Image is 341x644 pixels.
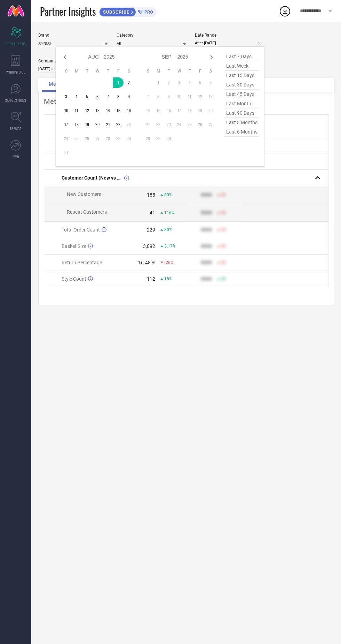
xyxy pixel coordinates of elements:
[205,68,216,74] th: Saturday
[40,4,96,18] span: Partner Insights
[61,91,71,102] td: Sun Aug 03 2025
[71,133,82,144] td: Mon Aug 25 2025
[224,118,259,127] span: last 3 months
[67,191,101,197] span: New Customers
[195,91,205,102] td: Fri Sep 12 2025
[207,53,216,61] div: Next month
[164,276,172,281] span: 18%
[195,119,205,130] td: Fri Sep 26 2025
[174,91,184,102] td: Wed Sep 10 2025
[153,119,164,130] td: Mon Sep 22 2025
[143,105,153,116] td: Sun Sep 14 2025
[71,105,82,116] td: Mon Aug 11 2025
[147,227,155,233] div: 229
[184,119,195,130] td: Thu Sep 25 2025
[6,41,26,46] span: SCORECARDS
[201,276,212,282] div: 9999
[138,260,155,265] div: 16.48 %
[113,91,124,102] td: Fri Aug 08 2025
[164,260,174,265] span: -26%
[143,91,153,102] td: Sun Sep 07 2025
[221,227,226,232] span: 50
[224,99,259,108] span: last month
[221,192,226,197] span: 50
[38,33,108,38] div: Brand
[224,90,259,99] span: last 45 days
[82,68,92,74] th: Tuesday
[103,119,113,130] td: Thu Aug 21 2025
[153,133,164,144] td: Mon Sep 29 2025
[61,105,71,116] td: Sun Aug 10 2025
[5,98,26,103] span: SUGGESTIONS
[195,77,205,88] td: Fri Sep 05 2025
[71,68,82,74] th: Monday
[174,68,184,74] th: Wednesday
[147,192,155,198] div: 185
[153,68,164,74] th: Monday
[124,77,134,88] td: Sat Aug 02 2025
[103,133,113,144] td: Thu Aug 28 2025
[71,91,82,102] td: Mon Aug 04 2025
[279,5,291,17] div: Open download list
[113,77,124,88] td: Fri Aug 01 2025
[92,119,103,130] td: Wed Aug 20 2025
[221,244,226,249] span: 50
[164,210,175,215] span: 116%
[221,210,226,215] span: 50
[224,61,259,71] span: last week
[38,59,108,63] div: Comparison Period
[143,68,153,74] th: Sunday
[224,80,259,90] span: last 30 days
[82,91,92,102] td: Tue Aug 05 2025
[143,243,155,249] div: 3,092
[201,243,212,249] div: 9999
[164,227,172,232] span: 80%
[205,119,216,130] td: Sat Sep 27 2025
[13,154,19,159] span: FWD
[153,105,164,116] td: Mon Sep 15 2025
[174,77,184,88] td: Wed Sep 03 2025
[150,210,155,215] div: 41
[61,53,69,61] div: Previous month
[44,97,328,106] div: Metrics
[113,105,124,116] td: Fri Aug 15 2025
[174,119,184,130] td: Wed Sep 24 2025
[92,91,103,102] td: Wed Aug 06 2025
[82,105,92,116] td: Tue Aug 12 2025
[113,133,124,144] td: Fri Aug 29 2025
[124,133,134,144] td: Sat Aug 30 2025
[184,68,195,74] th: Thursday
[103,91,113,102] td: Thu Aug 07 2025
[153,91,164,102] td: Mon Sep 08 2025
[164,133,174,144] td: Tue Sep 30 2025
[195,33,264,38] div: Date Range
[124,91,134,102] td: Sat Aug 09 2025
[113,68,124,74] th: Friday
[164,91,174,102] td: Tue Sep 09 2025
[184,105,195,116] td: Thu Sep 18 2025
[164,105,174,116] td: Tue Sep 16 2025
[6,69,25,75] span: WORKSPACE
[164,77,174,88] td: Tue Sep 02 2025
[205,77,216,88] td: Sat Sep 06 2025
[201,192,212,198] div: 9999
[143,119,153,130] td: Sun Sep 21 2025
[164,68,174,74] th: Tuesday
[205,91,216,102] td: Sat Sep 13 2025
[103,68,113,74] th: Thursday
[201,227,212,233] div: 9999
[38,65,108,73] input: Select comparison period
[82,133,92,144] td: Tue Aug 26 2025
[205,105,216,116] td: Sat Sep 20 2025
[221,260,226,265] span: 50
[224,71,259,80] span: last 15 days
[61,133,71,144] td: Sun Aug 24 2025
[61,119,71,130] td: Sun Aug 17 2025
[201,210,212,215] div: 9999
[62,175,122,181] span: Customer Count (New vs Repeat)
[82,119,92,130] td: Tue Aug 19 2025
[153,77,164,88] td: Mon Sep 01 2025
[99,6,157,17] a: SUBSCRIBEPRO
[62,243,86,249] span: Basket Size
[147,276,155,282] div: 112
